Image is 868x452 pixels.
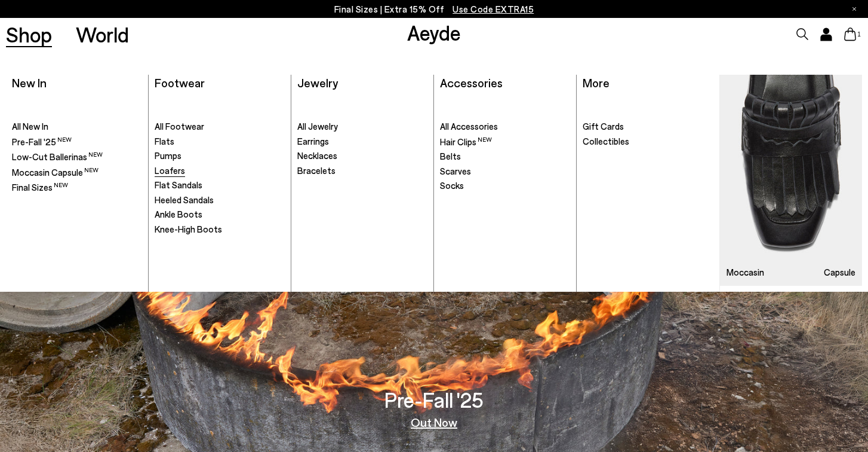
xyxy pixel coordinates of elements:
a: World [76,24,129,45]
span: Necklaces [297,150,337,161]
a: Jewelry [297,75,338,90]
span: Low-Cut Ballerinas [12,151,103,162]
a: Pumps [155,150,285,162]
span: Gift Cards [583,121,624,132]
span: Belts [440,151,461,161]
a: Heeled Sandals [155,194,285,206]
a: Socks [440,180,570,192]
span: Earrings [297,136,329,146]
span: Collectibles [583,136,629,146]
a: Collectibles [583,136,713,148]
span: Final Sizes [12,182,68,193]
span: All Footwear [155,121,204,132]
span: All Jewelry [297,121,338,132]
a: More [583,75,610,90]
a: All New In [12,121,142,133]
span: All Accessories [440,121,498,132]
h3: Moccasin [727,268,764,277]
a: 1 [844,28,856,41]
span: Socks [440,180,464,191]
a: Knee-High Boots [155,224,285,236]
span: Heeled Sandals [155,194,214,205]
a: Bracelets [297,165,427,177]
a: Necklaces [297,150,427,162]
span: Hair Clips [440,136,492,147]
a: Scarves [440,166,570,178]
h3: Capsule [824,268,855,277]
span: Flats [155,136,174,146]
a: Aeyde [407,20,461,45]
span: All New In [12,121,48,132]
img: Mobile_e6eede4d-78b8-4bd1-ae2a-4197e375e133_900x.jpg [720,75,862,286]
a: New In [12,75,47,90]
a: All Accessories [440,121,570,133]
a: All Footwear [155,121,285,133]
span: Flat Sandals [155,179,202,190]
a: Gift Cards [583,121,713,133]
a: Shop [6,24,52,45]
span: Pre-Fall '25 [12,136,72,147]
span: Moccasin Capsule [12,167,99,178]
a: Belts [440,151,570,163]
a: Flat Sandals [155,179,285,191]
a: Hair Clips [440,136,570,148]
h3: Pre-Fall '25 [384,389,484,410]
span: 1 [856,31,862,38]
a: Moccasin Capsule [12,166,142,179]
a: Low-Cut Ballerinas [12,151,142,163]
a: Final Sizes [12,181,142,194]
a: Earrings [297,136,427,148]
span: Pumps [155,150,181,161]
a: Moccasin Capsule [720,75,862,286]
a: All Jewelry [297,121,427,133]
a: Pre-Fall '25 [12,136,142,148]
span: Loafers [155,165,185,176]
a: Accessories [440,75,503,90]
a: Out Now [411,416,457,428]
span: Scarves [440,166,471,176]
a: Ankle Boots [155,209,285,221]
span: Bracelets [297,165,335,176]
span: Navigate to /collections/ss25-final-sizes [453,4,534,14]
p: Final Sizes | Extra 15% Off [334,2,534,17]
span: Knee-High Boots [155,224,222,234]
a: Loafers [155,165,285,177]
a: Footwear [155,75,205,90]
span: Ankle Boots [155,209,202,219]
a: Flats [155,136,285,148]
